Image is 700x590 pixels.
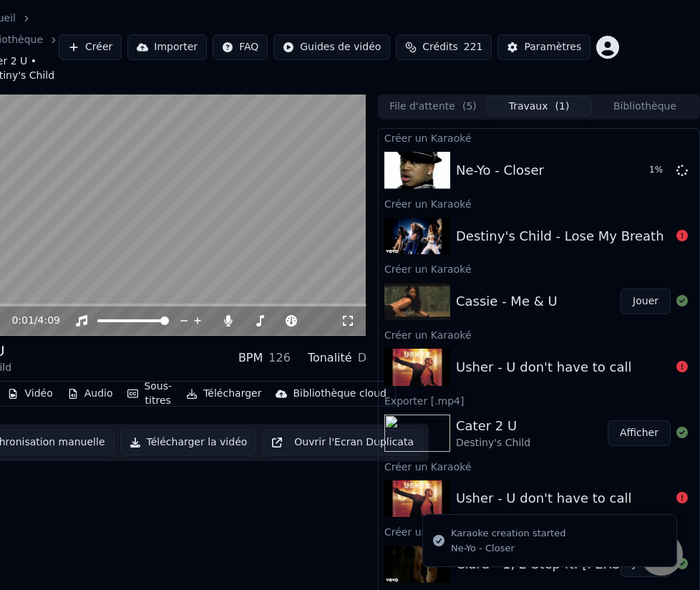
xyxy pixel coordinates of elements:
button: Vidéo [1,384,58,404]
span: Crédits [422,40,457,54]
div: Ne-Yo - Closer [451,542,565,555]
div: Bibliothèque cloud [293,387,386,401]
div: Destiny's Child [456,436,530,450]
div: 126 [268,349,291,367]
button: Jouer [621,289,671,314]
button: Travaux [486,96,592,117]
div: Créer un Karaoké [379,129,699,146]
div: Créer un Karaoké [379,195,699,212]
button: Bibliothèque [592,96,698,117]
span: ( 5 ) [462,100,477,114]
span: 4:09 [38,314,60,328]
div: Karaoke creation started [451,526,565,541]
div: Usher - U don't have to call [456,488,631,508]
button: Importer [127,34,207,60]
button: FAQ [213,34,268,60]
div: BPM [238,349,263,367]
span: 0:01 [11,314,34,328]
button: Télécharger la vidéo [120,430,257,455]
div: Tonalité [308,349,352,367]
div: 1 % [649,165,671,176]
div: Destiny's Child - Lose My Breath [456,226,664,246]
button: File d'attente [380,96,486,117]
div: Créer un Karaoké [379,260,699,277]
div: / [11,314,46,328]
div: Ne-Yo - Closer [456,160,544,180]
button: Ouvrir l'Ecran Duplicata [262,430,423,455]
div: Paramètres [524,40,581,54]
span: 221 [464,40,483,54]
div: Cassie - Me & U [456,291,558,311]
div: Créer un Karaoké [379,523,699,540]
span: ( 1 ) [555,100,570,114]
button: Audio [62,384,119,404]
div: Exporter [.mp4] [379,392,699,409]
button: Sous-titres [122,377,178,411]
div: Créer un Karaoké [379,326,699,343]
button: Crédits221 [396,34,492,60]
div: Cater 2 U [456,416,530,436]
div: D [358,349,366,367]
button: Créer [59,34,122,60]
div: Créer un Karaoké [379,458,699,475]
div: Usher - U don't have to call [456,357,631,377]
button: Paramètres [497,34,590,60]
button: Afficher [608,420,671,446]
button: Télécharger [180,384,267,404]
button: Guides de vidéo [273,34,390,60]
